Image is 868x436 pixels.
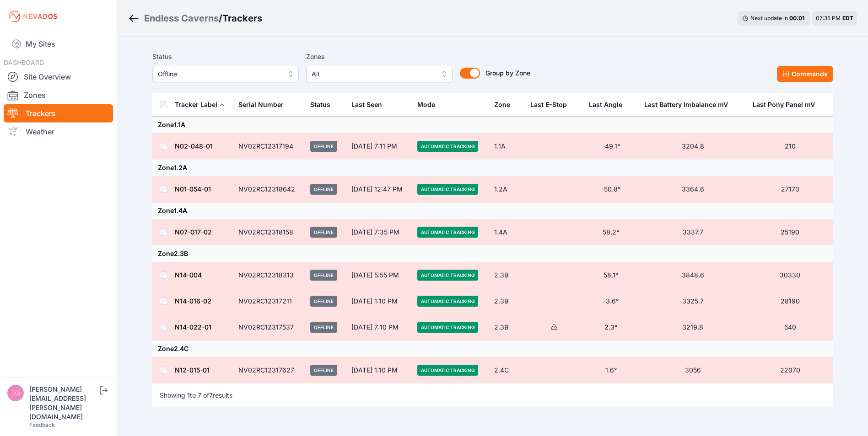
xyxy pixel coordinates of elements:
[346,262,412,288] td: [DATE] 5:55 PM
[753,100,815,109] div: Last Pony Panel mV
[175,297,211,305] a: N14-016-02
[494,94,518,116] button: Zone
[644,94,735,116] button: Last Battery Imbalance mV
[346,176,412,202] td: [DATE] 12:47 PM
[747,133,833,160] td: 210
[152,117,833,133] td: Zone 1.1A
[494,100,510,109] div: Zone
[128,6,262,30] nav: Breadcrumb
[233,219,305,245] td: NV02RC12318158
[589,100,622,109] div: Last Angle
[583,219,638,245] td: 58.2°
[644,100,728,109] div: Last Battery Imbalance mV
[417,184,478,195] span: Automatic Tracking
[747,219,833,245] td: 25190
[152,202,833,219] td: Zone 1.4A
[29,421,55,428] a: Feedback
[4,33,113,55] a: My Sites
[306,51,453,62] label: Zones
[530,100,567,109] div: Last E-Stop
[238,94,291,116] button: Serial Number
[310,270,337,281] span: Offline
[4,122,113,141] a: Weather
[152,340,833,357] td: Zone 2.4C
[209,391,213,399] span: 7
[222,12,262,25] h3: Trackers
[750,15,788,21] span: Next update in
[417,94,442,116] button: Mode
[583,357,638,383] td: 1.6°
[639,314,747,340] td: 3219.8
[175,100,217,109] div: Tracker Label
[530,94,574,116] button: Last E-Stop
[175,185,211,193] a: N01-054-01
[233,176,305,202] td: NV02RC12318642
[29,385,98,421] div: [PERSON_NAME][EMAIL_ADDRESS][PERSON_NAME][DOMAIN_NAME]
[816,15,841,21] span: 07:35 PM
[346,357,412,383] td: [DATE] 1:10 PM
[152,66,299,82] button: Offline
[187,391,190,399] span: 1
[346,314,412,340] td: [DATE] 7:10 PM
[351,94,407,116] div: Last Seen
[842,15,853,21] span: EDT
[4,104,113,122] a: Trackers
[489,176,525,202] td: 1.2A
[7,9,59,24] img: Nevados
[175,366,210,374] a: N12-015-01
[589,94,630,116] button: Last Angle
[4,68,113,86] a: Site Overview
[639,133,747,160] td: 3204.8
[175,94,225,116] button: Tracker Label
[175,271,202,279] a: N14-004
[4,86,113,104] a: Zones
[639,288,747,314] td: 3325.7
[489,219,525,245] td: 1.4A
[306,66,453,82] button: All
[346,133,412,160] td: [DATE] 7:11 PM
[233,133,305,160] td: NV02RC12317194
[417,227,478,238] span: Automatic Tracking
[175,228,212,236] a: N07-017-02
[639,219,747,245] td: 3337.7
[310,322,337,333] span: Offline
[417,365,478,376] span: Automatic Tracking
[639,357,747,383] td: 3056
[312,69,434,80] span: All
[310,141,337,152] span: Offline
[639,262,747,288] td: 3848.6
[310,100,330,109] div: Status
[777,66,833,82] button: Commands
[417,100,435,109] div: Mode
[747,314,833,340] td: 540
[152,245,833,262] td: Zone 2.3B
[583,288,638,314] td: -3.6°
[310,184,337,195] span: Offline
[238,100,284,109] div: Serial Number
[489,133,525,160] td: 1.1A
[417,141,478,152] span: Automatic Tracking
[233,357,305,383] td: NV02RC12317627
[198,391,201,399] span: 7
[310,227,337,238] span: Offline
[639,176,747,202] td: 3364.6
[747,176,833,202] td: 27170
[233,262,305,288] td: NV02RC12318313
[7,385,24,401] img: tomasz.barcz@energix-group.com
[144,12,219,25] a: Endless Caverns
[747,357,833,383] td: 22070
[158,69,280,80] span: Offline
[789,15,806,22] div: 00 : 01
[175,142,213,150] a: N02-048-01
[152,51,299,62] label: Status
[4,58,44,66] span: DASHBOARD
[233,314,305,340] td: NV02RC12317537
[160,391,232,400] p: Showing to of results
[152,160,833,176] td: Zone 1.2A
[310,94,338,116] button: Status
[489,262,525,288] td: 2.3B
[489,357,525,383] td: 2.4C
[489,288,525,314] td: 2.3B
[233,288,305,314] td: NV02RC12317211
